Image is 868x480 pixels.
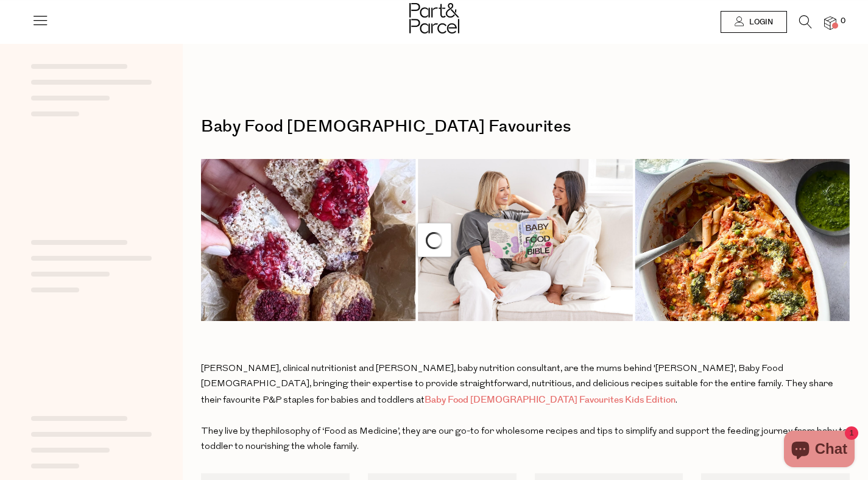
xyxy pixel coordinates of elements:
[780,431,858,470] inbox-online-store-chat: Shopify online store chat
[425,394,676,406] a: Baby Food [DEMOGRAPHIC_DATA] Favourites Kids Edition
[838,16,849,27] span: 0
[201,424,850,455] div: They live by the
[676,396,677,405] span: .
[201,113,850,141] h1: Baby Food [DEMOGRAPHIC_DATA] Favourites
[721,11,787,33] a: Login
[746,17,773,27] span: Login
[409,3,459,34] img: Part&Parcel
[201,159,850,321] img: 6_2048x600_crop_top.png
[201,427,848,452] span: philosophy of ‘Food as Medicine’, they are our go-to for wholesome recipes and tips to simplify a...
[824,16,836,29] a: 0
[201,361,850,409] div: [PERSON_NAME], clinical nutritionist and [PERSON_NAME], baby nutrition consultant, are the mums b...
